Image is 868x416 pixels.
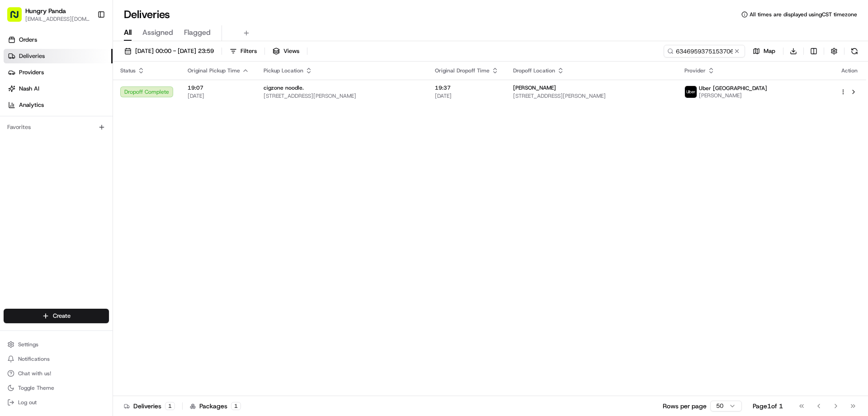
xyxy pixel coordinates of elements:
button: Filters [226,45,261,57]
span: Providers [19,68,44,77]
span: Analytics [19,101,44,109]
span: Notifications [18,355,50,363]
span: Settings [18,341,38,348]
span: [STREET_ADDRESS][PERSON_NAME] [264,92,420,100]
span: Original Pickup Time [188,67,240,74]
button: Log out [4,396,109,409]
div: Page 1 of 1 [753,402,783,411]
span: [DATE] 00:00 - [DATE] 23:59 [135,47,214,55]
input: Type to search [664,45,745,57]
button: Hungry Panda[EMAIL_ADDRESS][DOMAIN_NAME] [4,4,94,25]
span: Assigned [142,27,173,38]
a: Providers [4,65,113,80]
p: Rows per page [663,402,707,411]
div: Packages [190,402,241,411]
span: Filters [241,47,257,55]
a: Orders [4,33,113,47]
div: 1 [231,402,241,410]
div: 1 [165,402,175,410]
span: Chat with us! [18,370,51,377]
button: Views [269,45,303,57]
button: [EMAIL_ADDRESS][DOMAIN_NAME] [25,15,90,23]
span: All [124,27,132,38]
span: Views [283,47,299,55]
span: Dropoff Location [513,67,555,74]
button: Chat with us! [4,367,109,380]
span: [PERSON_NAME] [699,92,767,99]
span: All times are displayed using CST timezone [750,11,857,18]
div: Favorites [4,120,109,134]
span: Nash AI [19,85,39,93]
button: Notifications [4,353,109,365]
button: Settings [4,338,109,351]
span: Status [120,67,136,74]
span: [PERSON_NAME] [513,84,556,91]
span: Uber [GEOGRAPHIC_DATA] [699,85,767,92]
button: Map [749,45,779,57]
button: Create [4,309,109,323]
button: Hungry Panda [25,6,66,15]
a: Nash AI [4,81,113,96]
span: [DATE] [435,92,499,100]
button: Refresh [848,45,861,57]
span: Orders [19,36,37,44]
span: Create [53,312,71,320]
span: Deliveries [19,52,45,60]
button: Toggle Theme [4,382,109,394]
span: [STREET_ADDRESS][PERSON_NAME] [513,92,670,100]
span: Toggle Theme [18,384,54,392]
span: Flagged [184,27,211,38]
div: Action [840,67,859,74]
span: 19:37 [435,84,499,91]
button: [DATE] 00:00 - [DATE] 23:59 [120,45,218,57]
span: Original Dropoff Time [435,67,490,74]
img: uber-new-logo.jpeg [685,86,697,98]
span: cigzone noodle. [264,84,304,91]
h1: Deliveries [124,7,170,22]
span: Provider [684,67,706,74]
span: [DATE] [188,92,249,100]
a: Analytics [4,98,113,112]
span: 19:07 [188,84,249,91]
span: Pickup Location [264,67,303,74]
span: Log out [18,399,37,406]
span: Map [764,47,775,55]
div: Deliveries [124,402,175,411]
a: Deliveries [4,49,113,63]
